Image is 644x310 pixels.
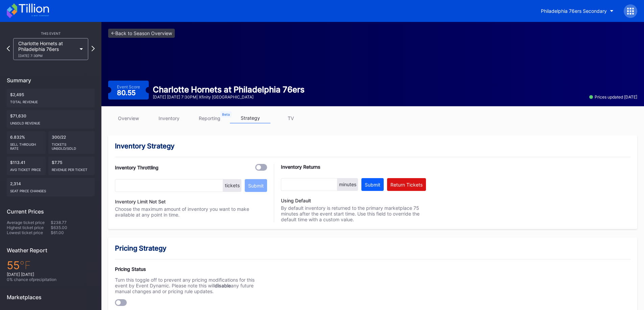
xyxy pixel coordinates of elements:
[51,225,95,230] div: $635.00
[149,113,189,123] a: inventory
[7,157,46,175] div: $113.41
[108,113,149,123] a: overview
[7,31,95,35] div: This Event
[281,198,426,222] div: By default inventory is returned to the primary marketplace 75 minutes after the event start time...
[248,183,264,189] div: Submit
[7,89,95,107] div: $2,495
[230,113,270,123] a: strategy
[536,5,619,17] button: Philadelphia 76ers Secondary
[7,230,51,235] div: Lowest ticket price
[48,131,95,154] div: 300/22
[48,157,95,175] div: $7.75
[20,259,31,272] span: ℉
[117,89,137,96] div: 80.55
[115,244,630,252] div: Pricing Strategy
[7,208,95,215] div: Current Prices
[7,220,51,225] div: Average ticket price
[10,118,91,125] div: Unsold Revenue
[52,165,92,172] div: Revenue per ticket
[270,113,311,123] a: TV
[115,165,159,170] div: Inventory Throttling
[52,140,92,150] div: Tickets Unsold/Sold
[10,165,42,172] div: Avg ticket price
[115,206,267,218] div: Choose the maximum amount of inventory you want to make available at any point in time.
[245,179,267,192] button: Submit
[117,84,140,89] div: Event Score
[281,164,426,170] div: Inventory Returns
[115,142,630,150] div: Inventory Strategy
[7,110,95,129] div: $71,630
[10,140,42,150] div: Sell Through Rate
[115,277,267,294] div: Turn this toggle off to prevent any pricing modifications for this event by Event Dynamic. Please...
[390,182,423,188] div: Return Tickets
[51,230,95,235] div: $61.00
[18,54,76,58] div: [DATE] 7:30PM
[337,178,358,191] div: minutes
[541,8,607,14] div: Philadelphia 76ers Secondary
[108,29,175,38] a: <-Back to Season Overview
[10,186,91,193] div: seat price changes
[7,225,51,230] div: Highest ticket price
[223,179,241,192] div: tickets
[361,178,384,191] button: Submit
[7,247,95,254] div: Weather Report
[7,259,95,272] div: 55
[281,198,426,203] div: Using Default
[7,294,95,301] div: Marketplaces
[51,220,95,225] div: $238.77
[10,97,91,104] div: Total Revenue
[7,272,95,277] div: [DATE] [DATE]
[589,94,637,100] div: Prices updated [DATE]
[153,85,305,94] div: Charlotte Hornets at Philadelphia 76ers
[215,283,231,288] strong: disable
[115,266,267,272] div: Pricing Status
[7,277,95,282] div: 0 % chance of precipitation
[7,77,95,84] div: Summary
[387,178,426,191] button: Return Tickets
[7,131,46,154] div: 6.832%
[153,94,305,100] div: [DATE] [DATE] 7:30PM | Xfinity [GEOGRAPHIC_DATA]
[7,178,95,196] div: 2,314
[189,113,230,123] a: reporting
[365,182,380,188] div: Submit
[18,40,76,58] div: Charlotte Hornets at Philadelphia 76ers
[115,199,267,204] div: Inventory Limit Not Set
